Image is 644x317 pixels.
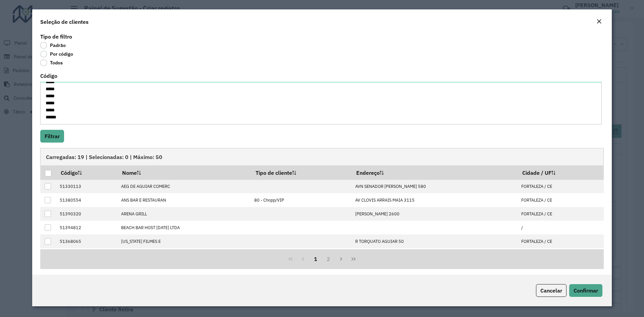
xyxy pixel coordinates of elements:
[40,33,72,41] label: Tipo de filtro
[56,193,117,207] td: 51380554
[518,207,603,221] td: FORTALEZA / CE
[518,180,603,194] td: FORTALEZA / CE
[309,253,322,265] button: 1
[352,248,518,262] td: R AZEVEDO BOLAO 570
[118,193,251,207] td: ANS BAR E RESTAURAN
[540,287,562,294] span: Cancelar
[40,18,89,26] h4: Seleção de clientes
[118,207,251,221] td: ARENA GRILL
[596,19,602,24] em: Fechar
[251,193,352,207] td: 80 - Chopp/VIP
[118,221,251,234] td: BEACH BAR HOST [DATE] LTDA
[518,193,603,207] td: FORTALEZA / CE
[518,165,603,179] th: Cidade / UF
[40,130,64,143] button: Filtrar
[251,165,352,179] th: Tipo de cliente
[352,207,518,221] td: [PERSON_NAME] 2600
[56,207,117,221] td: 51390320
[569,284,602,297] button: Confirmar
[251,248,352,262] td: 80 - Chopp/VIP
[56,180,117,194] td: 51330113
[56,165,117,179] th: Código
[40,59,63,66] label: Todos
[118,180,251,194] td: AEG DE AGUIAR COMERC
[118,248,251,262] td: CARNEIRO DO ORDONES
[536,284,567,297] button: Cancelar
[518,234,603,248] td: FORTALEZA / CE
[594,17,604,26] button: Close
[518,248,603,262] td: FORTALEZA / CE
[352,180,518,194] td: AVN SENADOR [PERSON_NAME] 580
[118,234,251,248] td: [US_STATE] FILMES E
[56,248,117,262] td: 51315338
[352,193,518,207] td: AV CLOVIS ARRAIS MAIA 3115
[118,165,251,179] th: Nome
[40,72,57,80] label: Código
[56,234,117,248] td: 51368065
[40,51,73,57] label: Por código
[335,253,347,265] button: Next Page
[322,253,335,265] button: 2
[40,42,66,49] label: Padrão
[56,221,117,234] td: 51394812
[352,165,518,179] th: Endereço
[40,148,604,165] div: Carregadas: 19 | Selecionadas: 0 | Máximo: 50
[352,234,518,248] td: R TORQUATO AGUIAR 50
[518,221,603,234] td: /
[347,253,360,265] button: Last Page
[574,287,598,294] span: Confirmar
